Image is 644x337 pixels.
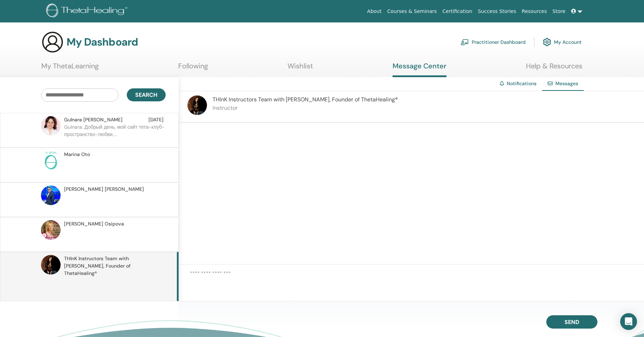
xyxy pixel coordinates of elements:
[620,313,637,330] div: Open Intercom Messenger
[461,39,469,45] img: chalkboard-teacher.svg
[41,31,64,53] img: generic-user-icon.jpg
[213,96,398,103] span: THInK Instructors Team with [PERSON_NAME], Founder of ThetaHealing®
[135,91,157,99] span: Search
[550,5,568,18] a: Store
[288,62,313,75] a: Wishlist
[41,116,61,136] img: default.jpg
[41,186,61,205] img: default.jpg
[67,36,138,48] h3: My Dashboard
[475,5,519,18] a: Success Stories
[187,95,207,115] img: default.jpg
[46,4,130,19] img: logo.png
[148,116,164,123] span: [DATE]
[526,62,582,75] a: Help & Resources
[555,80,578,87] span: Messages
[385,5,440,18] a: Courses & Seminars
[64,123,166,144] p: Gulnara: Добрый день, мой сайт тета-клуб-пространство-любви....
[178,62,208,75] a: Following
[41,255,61,275] img: default.jpg
[64,151,90,158] span: Marina Oto
[543,36,551,48] img: cog.svg
[64,220,124,228] span: [PERSON_NAME] Osipova
[364,5,384,18] a: About
[64,116,123,123] span: Gulnara [PERSON_NAME]
[127,88,166,101] button: Search
[439,5,475,18] a: Certification
[393,62,446,77] a: Message Center
[64,186,144,193] span: [PERSON_NAME] [PERSON_NAME]
[461,34,526,50] a: Practitioner Dashboard
[507,80,536,87] a: Notifications
[64,255,164,277] span: THInK Instructors Team with [PERSON_NAME], Founder of ThetaHealing®
[213,104,398,112] p: Instructor
[543,34,582,50] a: My Account
[41,220,61,240] img: default.jpg
[41,62,99,75] a: My ThetaLearning
[546,315,597,329] button: Send
[519,5,550,18] a: Resources
[41,151,61,170] img: no-photo.png
[565,318,579,326] span: Send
